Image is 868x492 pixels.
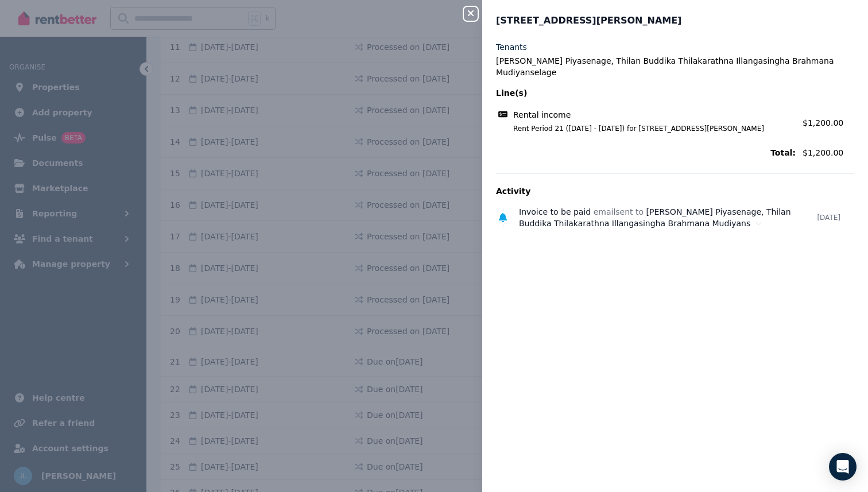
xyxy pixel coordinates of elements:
[496,87,796,99] span: Line(s)
[496,55,854,78] legend: [PERSON_NAME] Piyasenage, Thilan Buddika Thilakarathna Illangasingha Brahmana Mudiyanselage
[496,14,681,28] span: [STREET_ADDRESS][PERSON_NAME]
[496,147,796,158] span: Total:
[803,147,854,158] span: $1,200.00
[499,124,796,133] span: Rent Period 21 ([DATE] - [DATE]) for [STREET_ADDRESS][PERSON_NAME]
[829,453,857,481] div: Open Intercom Messenger
[803,118,843,127] span: $1,200.00
[519,207,791,228] span: [PERSON_NAME] Piyasenage, Thilan Buddika Thilakarathna Illangasingha Brahmana Mudiyans
[519,207,591,216] span: Invoice to be paid
[496,185,854,197] p: Activity
[496,41,527,53] label: Tenants
[519,206,817,229] div: email sent to
[817,213,840,222] time: [DATE]
[513,109,571,121] span: Rental income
